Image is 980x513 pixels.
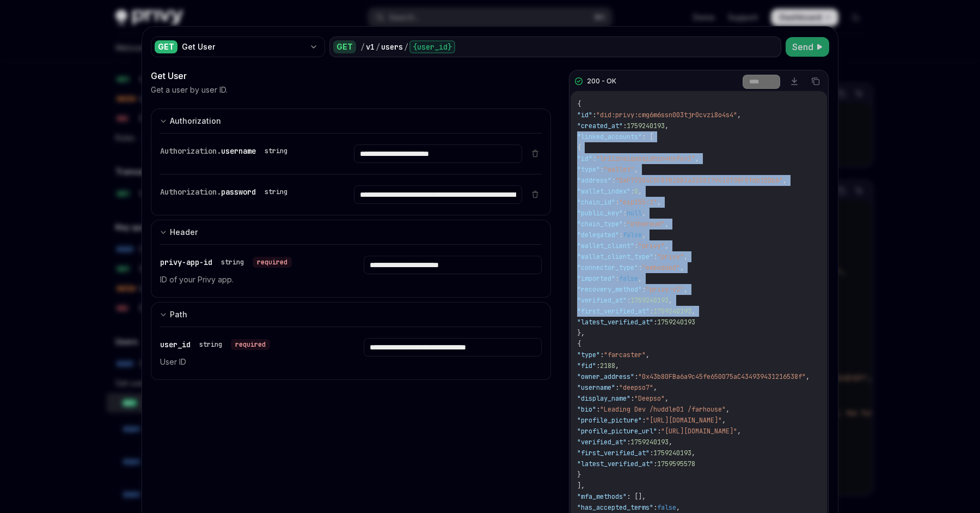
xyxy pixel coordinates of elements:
[333,40,356,53] div: GET
[676,503,680,512] span: ,
[642,285,646,294] span: :
[634,187,638,196] span: 0
[155,40,177,53] div: GET
[792,40,813,53] span: Send
[151,302,551,327] button: Expand input section
[366,41,375,52] div: v1
[577,154,592,163] span: "id"
[170,114,221,128] div: Authorization
[364,338,541,357] input: Enter user_id
[577,416,642,425] span: "profile_picture"
[151,35,325,58] button: GETGet User
[657,503,676,512] span: false
[404,41,408,52] div: /
[577,351,600,359] span: "type"
[151,108,551,133] button: Expand input section
[577,481,585,490] span: ],
[600,405,726,414] span: "Leading Dev /huddle01 /farhouse"
[623,122,627,130] span: :
[160,257,212,267] span: privy-app-id
[577,372,634,381] span: "owner_address"
[642,209,646,218] span: ,
[630,438,669,446] span: 1759240193
[642,263,680,272] span: "embedded"
[619,383,653,392] span: "deepso7"
[221,187,256,197] span: password
[669,438,672,446] span: ,
[596,154,695,163] span: "lr1iznaiqasqi6hzn4hsfsv1"
[691,307,695,316] span: ,
[604,351,646,359] span: "farcaster"
[642,132,653,141] span: : [
[170,226,198,239] div: Header
[615,383,619,392] span: :
[577,503,653,512] span: "has_accepted_terms"
[653,307,691,316] span: 1759240193
[695,154,699,163] span: ,
[600,165,604,174] span: :
[646,285,684,294] span: "privy-v2"
[170,308,187,321] div: Path
[577,318,653,327] span: "latest_verified_at"
[577,242,634,250] span: "wallet_client"
[627,209,642,218] span: null
[638,187,642,196] span: ,
[665,242,669,250] span: ,
[151,69,551,82] div: Get User
[619,198,657,207] span: "eip155:1"
[630,187,634,196] span: :
[577,394,630,403] span: "display_name"
[160,355,338,369] p: User ID
[783,176,787,185] span: ,
[376,41,380,52] div: /
[653,318,657,327] span: :
[577,438,627,446] span: "verified_at"
[577,220,623,228] span: "chain_type"
[577,405,596,414] span: "bio"
[638,242,665,250] span: "privy"
[634,394,665,403] span: "Deepso"
[634,372,638,381] span: :
[657,198,661,207] span: ,
[627,220,665,228] span: "ethereum"
[653,449,691,457] span: 1759240193
[638,372,806,381] span: "0x43b80FBa6a9c45fe650075aC434939431216538f"
[587,77,616,86] div: 200 - OK
[577,143,581,152] span: {
[577,340,581,348] span: {
[160,144,292,158] div: Authorization.username
[642,416,646,425] span: :
[577,100,581,108] span: {
[151,220,551,244] button: Expand input section
[615,198,619,207] span: :
[381,41,403,52] div: users
[627,296,630,305] span: :
[684,252,688,261] span: ,
[615,361,619,370] span: ,
[253,257,292,268] div: required
[646,351,650,359] span: ,
[786,37,829,57] button: Send
[653,460,657,468] span: :
[577,132,642,141] span: "linked_accounts"
[577,176,611,185] span: "address"
[630,296,669,305] span: 1759240193
[577,209,623,218] span: "public_key"
[577,296,627,305] span: "verified_at"
[726,405,730,414] span: ,
[577,285,642,294] span: "recovery_method"
[808,74,823,88] button: Copy the contents from the code block
[160,185,292,198] div: Authorization.password
[623,209,627,218] span: :
[619,231,623,239] span: :
[160,146,221,156] span: Authorization.
[160,340,191,349] span: user_id
[231,339,270,350] div: required
[604,165,634,174] span: "wallet"
[615,176,783,185] span: "0xF77204C5F8fB10B3a3258179410798F8fdb15DbA"
[665,394,669,403] span: ,
[577,307,650,316] span: "first_verified_at"
[684,285,688,294] span: ,
[354,185,522,204] input: Enter password
[650,307,653,316] span: :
